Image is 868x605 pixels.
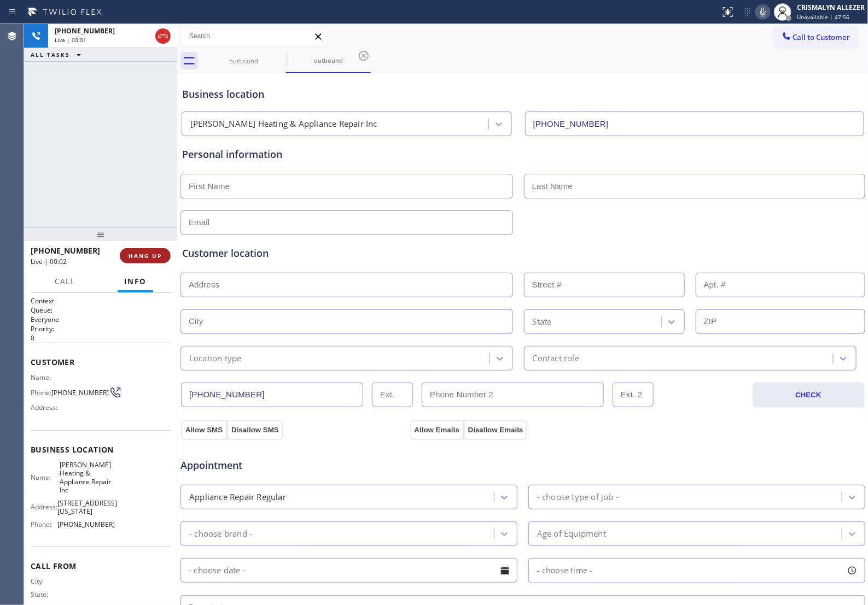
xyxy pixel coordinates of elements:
[793,32,850,42] span: Call to Customer
[31,245,100,256] span: [PHONE_NUMBER]
[55,26,115,36] span: [PHONE_NUMBER]
[120,248,171,263] button: HANG UP
[524,273,685,297] input: Street #
[182,147,864,162] div: Personal information
[31,324,171,333] h2: Priority:
[696,273,865,297] input: Apt. #
[31,444,171,455] span: Business location
[180,273,513,297] input: Address
[31,577,60,585] span: City:
[55,277,75,286] span: Call
[180,458,407,473] span: Appointment
[31,333,171,343] p: 0
[533,315,552,328] div: State
[797,3,865,12] div: CRISMALYN ALLEZER
[31,389,51,397] span: Phone:
[537,491,619,503] div: - choose type of job -
[180,210,513,235] input: Email
[189,491,286,503] div: Appliance Repair Regular
[372,383,413,407] input: Ext.
[181,420,227,440] button: Allow SMS
[31,315,171,324] p: Everyone
[410,420,464,440] button: Allow Emails
[51,389,109,397] span: [PHONE_NUMBER]
[57,499,117,516] span: [STREET_ADDRESS][US_STATE]
[31,306,171,315] h2: Queue:
[155,28,171,44] button: Hang up
[755,4,771,20] button: Mute
[524,174,865,198] input: Last Name
[60,461,114,495] span: [PERSON_NAME] Heating & Appliance Repair Inc
[227,420,283,440] button: Disallow SMS
[31,357,171,367] span: Customer
[189,352,242,365] div: Location type
[31,403,60,412] span: Address:
[31,473,60,481] span: Name:
[55,36,86,44] span: Live | 00:01
[31,257,67,266] span: Live | 00:02
[180,309,513,334] input: City
[774,27,858,48] button: Call to Customer
[696,309,865,334] input: ZIP
[190,118,377,131] div: [PERSON_NAME] Heating & Appliance Repair Inc
[48,271,82,292] button: Call
[287,56,370,64] div: outbound
[182,87,864,102] div: Business location
[24,48,92,61] button: ALL TASKS
[31,296,171,306] h1: Context
[180,174,513,198] input: First Name
[464,420,528,440] button: Disallow Emails
[537,527,606,540] div: Age of Equipment
[129,252,162,260] span: HANG UP
[118,271,153,292] button: Info
[31,520,57,528] span: Phone:
[181,27,328,45] input: Search
[753,383,865,408] button: CHECK
[180,558,517,583] input: - choose date -
[31,503,57,511] span: Address:
[613,383,654,407] input: Ext. 2
[797,13,849,21] span: Unavailable | 47:56
[422,383,604,407] input: Phone Number 2
[31,590,60,598] span: State:
[124,277,147,286] span: Info
[525,111,864,136] input: Phone Number
[31,561,171,571] span: Call From
[57,520,115,528] span: [PHONE_NUMBER]
[537,565,593,575] span: - choose time -
[533,352,579,365] div: Contact role
[189,527,252,540] div: - choose brand -
[202,57,285,65] div: outbound
[31,373,60,381] span: Name:
[181,383,363,407] input: Phone Number
[182,246,864,261] div: Customer location
[31,51,70,58] span: ALL TASKS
